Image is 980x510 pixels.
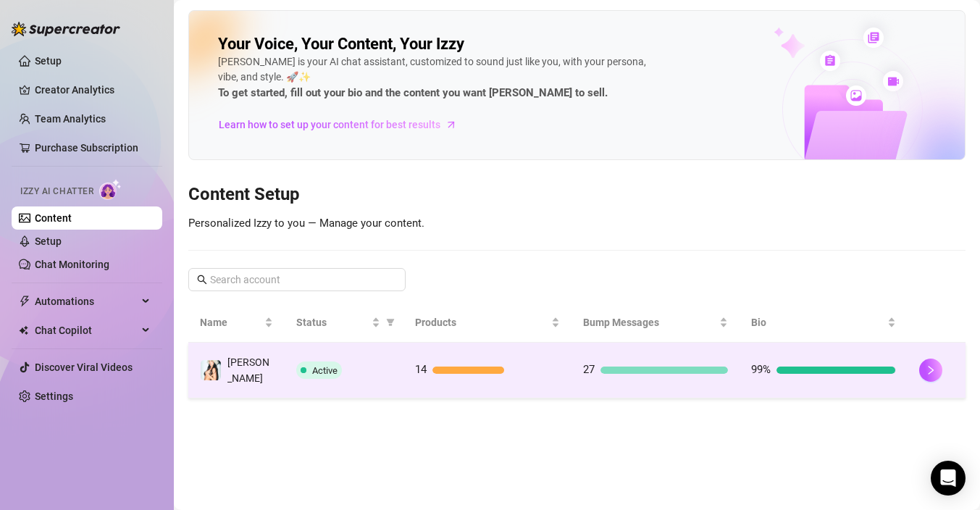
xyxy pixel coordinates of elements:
span: Automations [35,290,138,313]
span: search [197,275,207,285]
span: 99% [751,363,771,376]
a: Team Analytics [35,113,106,125]
span: Learn how to set up your content for best results [219,117,440,133]
span: arrow-right [444,117,458,132]
span: 14 [415,363,427,376]
input: Search account [210,272,385,288]
span: filter [383,312,398,333]
th: Products [403,303,571,343]
th: Bio [740,303,908,343]
span: Active [312,365,338,376]
a: Chat Monitoring [35,259,109,270]
span: 27 [583,363,595,376]
span: right [926,365,936,375]
a: Discover Viral Videos [35,361,133,373]
img: Chat Copilot [19,325,28,335]
span: [PERSON_NAME] [227,356,269,384]
div: [PERSON_NAME] is your AI chat assistant, customized to sound just like you, with your persona, vi... [218,54,653,102]
a: Learn how to set up your content for best results [218,113,468,136]
img: Isabella [201,360,221,380]
span: Bio [751,314,884,330]
span: thunderbolt [19,296,30,307]
img: logo-BBDzfeDw.svg [12,22,120,36]
span: Bump Messages [583,314,716,330]
h3: Content Setup [188,183,966,206]
span: Izzy AI Chatter [20,185,93,198]
a: Setup [35,235,62,247]
span: Chat Copilot [35,319,138,342]
a: Setup [35,55,62,67]
h2: Your Voice, Your Content, Your Izzy [218,34,464,54]
span: Personalized Izzy to you — Manage your content. [188,217,424,230]
span: Status [296,314,369,330]
div: Open Intercom Messenger [931,461,966,496]
th: Bump Messages [571,303,740,343]
th: Name [188,303,285,343]
strong: To get started, fill out your bio and the content you want [PERSON_NAME] to sell. [218,86,608,99]
img: ai-chatter-content-library-cLFOSyPT.png [740,12,965,159]
button: right [919,359,942,382]
img: AI Chatter [99,179,122,200]
a: Settings [35,390,73,402]
a: Purchase Subscription [35,142,138,154]
span: Products [415,314,548,330]
a: Content [35,212,72,224]
th: Status [285,303,404,343]
span: Name [200,314,261,330]
a: Creator Analytics [35,78,151,101]
span: filter [386,318,395,327]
